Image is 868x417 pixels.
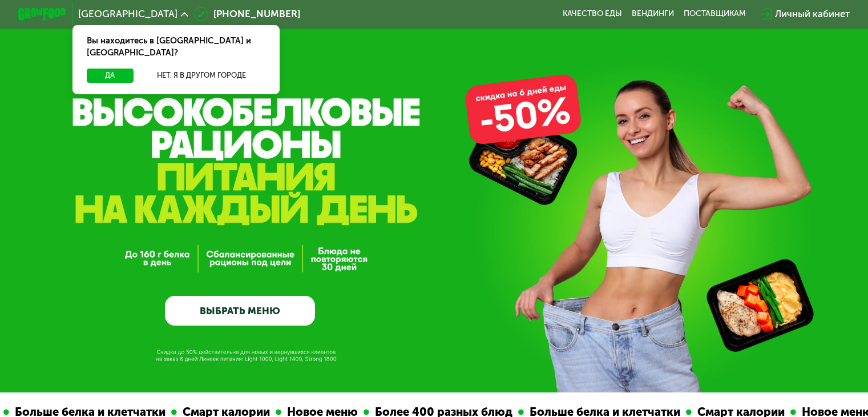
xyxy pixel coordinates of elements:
a: Качество еды [563,9,622,19]
div: Личный кабинет [775,7,850,21]
a: ВЫБРАТЬ МЕНЮ [165,296,315,326]
span: [GEOGRAPHIC_DATA] [78,9,177,19]
div: Вы находитесь в [GEOGRAPHIC_DATA] и [GEOGRAPHIC_DATA]? [72,25,280,69]
a: [PHONE_NUMBER] [194,7,300,21]
div: поставщикам [684,9,746,19]
button: Нет, я в другом городе [138,69,265,83]
button: Да [87,69,133,83]
a: Вендинги [632,9,674,19]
